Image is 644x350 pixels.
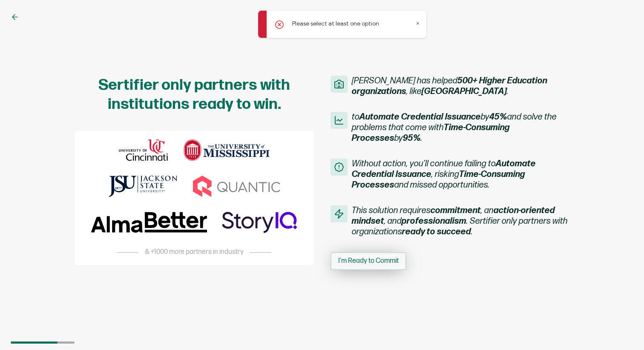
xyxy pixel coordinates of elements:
span: & +1000 more partners in industry [145,248,244,256]
span: to by and solve the problems that come with by . [352,112,569,144]
b: Automate Credential Issuance [352,159,536,179]
span: Without action, you’ll continue failing to , risking and missed opportunities. [352,159,569,191]
b: ready to succeed [402,227,471,237]
span: I'm Ready to Commit [338,258,399,265]
b: Time-Consuming Processes [352,122,510,143]
b: action-oriented mindset [352,205,555,226]
span: [PERSON_NAME] has helped , like . [352,76,569,97]
img: university-of-cincinnati-logo.svg [119,139,168,161]
p: Please select at least one option [292,19,379,28]
img: university-of-mississippi-logo.svg [183,139,270,161]
span: This solution requires , an , and . Sertifier only partners with organizations . [352,205,569,237]
b: 95% [403,133,421,143]
b: Automate Credential Issuance [359,112,481,122]
button: I'm Ready to Commit [331,252,406,270]
b: Time-Consuming Processes [352,169,525,190]
b: 45% [489,112,507,122]
img: alma-better-logo.svg [91,212,207,233]
img: jsu-logo.svg [108,176,178,197]
iframe: Chat Widget [601,309,644,350]
b: commitment [431,205,481,216]
b: [GEOGRAPHIC_DATA] [422,86,507,97]
img: quantic-logo.svg [193,176,280,197]
b: professionalism [402,216,466,226]
img: storyiq-logo.svg [222,212,297,233]
h1: Sertifier only partners with institutions ready to win. [75,76,313,114]
b: 500+ Higher Education organizations [352,76,547,97]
